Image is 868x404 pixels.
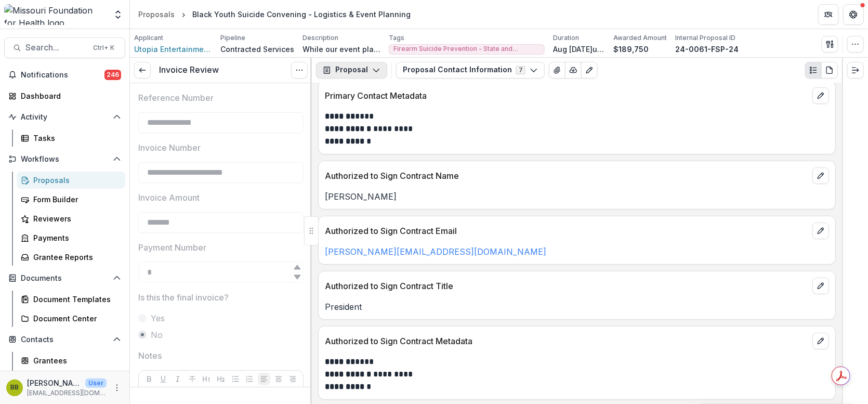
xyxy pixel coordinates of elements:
button: Proposal [316,62,387,79]
a: Dashboard [4,87,125,105]
a: Document Center [17,310,125,327]
button: Align Center [272,373,285,385]
span: Documents [21,274,109,283]
span: Notifications [21,71,104,80]
p: $189,750 [613,44,649,55]
span: Contacts [21,335,109,344]
p: Aug [DATE]ug [DATE] [553,44,605,55]
button: edit [812,87,829,104]
button: edit [812,278,829,294]
div: Document Center [33,313,117,324]
button: Open Workflows [4,151,125,167]
p: Is this the final invoice? [138,291,229,304]
div: Proposals [33,175,117,186]
a: Payments [17,229,125,246]
span: Workflows [21,155,109,164]
button: edit [812,223,829,239]
a: [PERSON_NAME][EMAIL_ADDRESS][DOMAIN_NAME] [325,246,546,257]
p: User [85,379,107,388]
button: Open Activity [4,109,125,125]
button: Italicize [172,373,184,385]
button: Partners [818,4,839,25]
nav: breadcrumb [134,7,415,22]
button: Bullet List [229,373,242,385]
button: Ordered List [243,373,256,385]
button: Open Documents [4,270,125,286]
span: Yes [151,312,165,324]
h3: Invoice Review [159,65,219,75]
button: Align Right [286,373,299,385]
button: View Attached Files [549,62,565,79]
div: Grantee Reports [33,252,117,263]
p: Pipeline [220,33,245,43]
a: Tasks [17,129,125,147]
a: Grantee Reports [17,249,125,266]
div: Black Youth Suicide Convening - Logistics & Event Planning [192,9,411,20]
p: [PERSON_NAME] [27,377,81,388]
button: Plaintext view [805,62,822,79]
button: Open entity switcher [111,4,125,25]
span: 246 [104,70,121,80]
p: Contracted Services [220,44,294,55]
p: Authorized to Sign Contract Email [325,225,808,237]
div: Proposals [138,9,175,20]
p: Awarded Amount [613,33,667,43]
p: Primary Contact Metadata [325,89,808,102]
div: Document Templates [33,294,117,305]
button: Options [291,62,308,79]
p: Duration [553,33,579,43]
p: Reference Number [138,92,214,104]
button: More [111,382,123,394]
p: President [325,301,829,313]
a: Reviewers [17,210,125,227]
button: Notifications246 [4,67,125,83]
img: Missouri Foundation for Health logo [4,4,107,25]
a: Proposals [134,7,179,22]
p: Invoice Amount [138,191,200,204]
a: Grantees [17,352,125,369]
a: Document Templates [17,291,125,308]
div: Brandy Boyer [10,384,19,391]
button: Underline [157,373,169,385]
a: Form Builder [17,191,125,208]
button: edit [812,167,829,184]
span: No [151,329,163,341]
p: Description [303,33,338,43]
p: While our event planning fee excludes payments to any subcontractors (including decor, entertaine... [303,44,380,55]
div: Dashboard [21,90,117,101]
button: Open Contacts [4,331,125,348]
button: Heading 2 [215,373,227,385]
p: [PERSON_NAME] [325,190,829,203]
span: Firearm Suicide Prevention - State and Regional Efforts [393,45,540,53]
p: Payment Number [138,241,206,254]
button: Proposal Contact Information7 [396,62,545,79]
button: edit [812,333,829,349]
div: Tasks [33,133,117,144]
button: Bold [143,373,155,385]
p: Authorized to Sign Contract Name [325,170,808,182]
button: Heading 1 [200,373,213,385]
div: Payments [33,232,117,243]
button: Edit as form [581,62,598,79]
div: Form Builder [33,194,117,205]
p: Internal Proposal ID [675,33,735,43]
p: Authorized to Sign Contract Title [325,280,808,292]
p: Applicant [134,33,163,43]
span: Search... [25,43,87,53]
div: Reviewers [33,213,117,224]
p: Invoice Number [138,141,201,154]
div: Ctrl + K [91,42,116,54]
button: Strike [186,373,199,385]
a: Utopia Entertainment, LLC [134,44,212,55]
span: Activity [21,113,109,122]
p: [EMAIL_ADDRESS][DOMAIN_NAME] [27,388,107,398]
div: Grantees [33,355,117,366]
button: Expand right [847,62,864,79]
p: Notes [138,349,162,362]
button: PDF view [821,62,838,79]
p: Authorized to Sign Contract Metadata [325,335,808,347]
p: 24-0061-FSP-24 [675,44,739,55]
button: Search... [4,37,125,58]
button: Align Left [258,373,270,385]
